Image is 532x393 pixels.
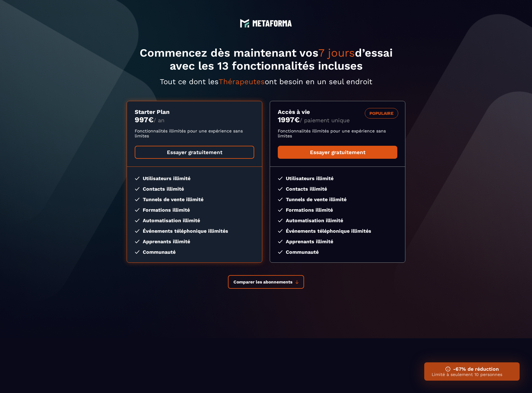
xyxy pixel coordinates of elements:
img: checked [135,229,140,233]
li: Apprenants illimité [135,239,254,244]
currency: € [294,115,300,124]
li: Tunnels de vente illimité [135,196,254,202]
money: 1997 [278,115,300,124]
img: logo [252,20,292,27]
img: checked [135,219,140,222]
img: checked [135,240,140,243]
img: checked [135,177,140,180]
h1: Commencez dès maintenant vos d’essai avec les 13 fonctionnalités incluses [127,46,405,72]
img: checked [278,177,283,180]
li: Formations illimité [278,207,397,213]
li: Utilisateurs illimité [135,175,254,181]
img: checked [278,187,283,191]
img: checked [278,250,283,254]
span: / paiement unique [300,117,350,123]
h3: Starter Plan [135,109,254,115]
li: Contacts illimité [278,186,397,192]
li: Contacts illimité [135,186,254,192]
li: Tunnels de vente illimité [278,196,397,202]
img: checked [135,208,140,212]
li: Communauté [278,249,397,255]
p: Limité à seulement 10 personnes [432,372,512,377]
img: checked [278,240,283,243]
img: checked [278,219,283,222]
div: POPULAIRE [365,108,398,119]
img: checked [135,187,140,191]
p: Fonctionnalités illimités pour une expérience sans limites [135,128,254,138]
p: Tout ce dont les ont besoin en un seul endroit [127,77,405,86]
img: checked [135,198,140,201]
li: Événements téléphonique illimités [278,228,397,234]
money: 997 [135,115,154,124]
a: Essayer gratuitement [278,146,397,159]
h3: -67% de réduction [432,366,512,372]
li: Apprenants illimité [278,239,397,244]
span: Comparer les abonnements [233,279,292,284]
img: logo [240,19,249,28]
button: Comparer les abonnements [228,275,304,289]
li: Utilisateurs illimité [278,175,397,181]
p: Fonctionnalités illimités pour une expérience sans limites [278,128,397,138]
img: checked [278,229,283,233]
img: checked [278,198,283,201]
span: Thérapeutes [219,77,265,86]
img: checked [135,250,140,254]
li: Formations illimité [135,207,254,213]
currency: € [148,115,154,124]
a: Essayer gratuitement [135,146,254,159]
li: Communauté [135,249,254,255]
li: Automatisation illimité [278,218,397,223]
li: Événements téléphonique illimités [135,228,254,234]
img: checked [278,208,283,212]
span: 7 jours [318,46,355,59]
li: Automatisation illimité [135,218,254,223]
h3: Accès à vie [278,109,397,115]
img: ifno [445,366,451,372]
span: / an [154,117,164,123]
